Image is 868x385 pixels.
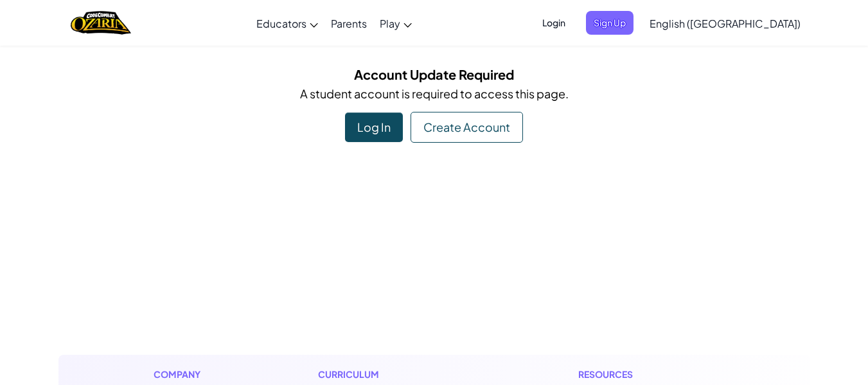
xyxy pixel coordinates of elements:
button: Login [535,11,573,35]
h1: Company [154,368,213,381]
span: Play [380,17,400,30]
div: Log In [345,112,403,142]
span: Educators [256,17,306,30]
img: Home [71,10,130,36]
h1: Resources [578,368,715,381]
div: Create Account [411,112,523,143]
a: Ozaria by CodeCombat logo [71,10,130,36]
h1: Curriculum [318,368,474,381]
a: Educators [250,6,324,40]
a: Play [373,6,418,40]
h5: Account Update Required [68,64,801,84]
p: A student account is required to access this page. [68,84,801,103]
a: English ([GEOGRAPHIC_DATA]) [643,6,807,40]
span: English ([GEOGRAPHIC_DATA]) [650,17,801,30]
button: Sign Up [586,11,633,35]
a: Parents [324,6,373,40]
